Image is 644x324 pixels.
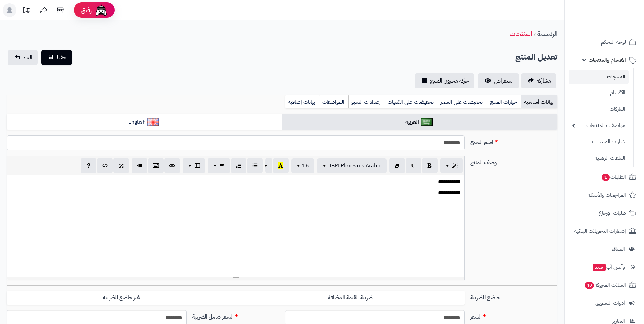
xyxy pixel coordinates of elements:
span: 16 [302,162,309,170]
span: الطلبات [601,172,626,182]
span: الغاء [23,53,32,61]
label: ضريبة القيمة المضافة [236,291,465,305]
a: السلات المتروكة40 [569,277,640,293]
a: الغاء [8,50,38,65]
span: العملاء [612,244,625,254]
a: خيارات المنتجات [569,134,629,149]
button: 16 [291,158,314,173]
h2: تعديل المنتج [515,50,557,64]
a: وآتس آبجديد [569,259,640,275]
a: المواصفات [319,95,348,109]
label: السعر شامل الضريبة [189,310,282,321]
a: بيانات إضافية [285,95,319,109]
a: العملاء [569,241,640,257]
span: 40 [585,282,594,289]
a: بيانات أساسية [521,95,557,109]
span: لوحة التحكم [601,37,626,47]
span: حركة مخزون المنتج [430,77,469,85]
button: حفظ [41,50,72,65]
span: رفيق [81,6,92,14]
span: وآتس آب [592,262,625,272]
span: طلبات الإرجاع [599,208,626,218]
img: العربية [421,118,433,126]
span: إشعارات التحويلات البنكية [574,226,626,236]
span: استعراض [494,77,514,85]
label: اسم المنتج [467,135,560,146]
a: أدوات التسويق [569,295,640,311]
span: جديد [593,264,606,271]
span: مشاركه [537,77,551,85]
a: الأقسام [569,86,629,100]
a: الملفات الرقمية [569,151,629,165]
a: حركة مخزون المنتج [415,73,474,88]
a: استعراض [478,73,519,88]
label: خاضع للضريبة [467,291,560,302]
a: إعدادات السيو [348,95,385,109]
a: المنتجات [510,29,532,39]
label: غير خاضع للضريبه [7,291,236,305]
span: الأقسام والمنتجات [589,55,626,65]
span: 1 [602,174,610,181]
label: السعر [467,310,560,321]
span: IBM Plex Sans Arabic [329,162,381,170]
span: أدوات التسويق [595,298,625,308]
a: تخفيضات على السعر [438,95,487,109]
span: السلات المتروكة [584,280,626,290]
a: تحديثات المنصة [18,3,35,19]
img: English [147,118,159,126]
a: المنتجات [569,70,629,84]
a: مواصفات المنتجات [569,118,629,133]
a: الطلبات1 [569,169,640,185]
a: المراجعات والأسئلة [569,187,640,203]
a: مشاركه [521,73,556,88]
img: ai-face.png [94,3,108,17]
a: تخفيضات على الكميات [385,95,438,109]
label: وصف المنتج [467,156,560,167]
a: العربية [282,114,557,130]
a: English [7,114,282,130]
a: طلبات الإرجاع [569,205,640,221]
a: لوحة التحكم [569,34,640,50]
button: IBM Plex Sans Arabic [317,158,387,173]
a: خيارات المنتج [487,95,521,109]
span: المراجعات والأسئلة [588,190,626,200]
a: إشعارات التحويلات البنكية [569,223,640,239]
a: الرئيسية [537,29,557,39]
a: الماركات [569,102,629,116]
span: حفظ [56,53,67,61]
